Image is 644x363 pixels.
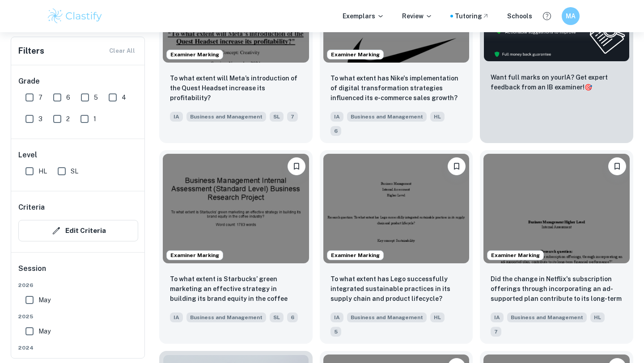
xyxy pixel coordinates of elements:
[330,327,341,337] span: 5
[163,154,309,263] img: Business and Management IA example thumbnail: To what extent is Starbucks’ green marke
[327,251,383,259] span: Examiner Marking
[562,7,580,25] button: MA
[18,202,45,213] h6: Criteria
[402,11,432,21] p: Review
[608,157,626,175] button: Bookmark
[18,220,138,241] button: Edit Criteria
[287,112,298,122] span: 7
[330,73,462,103] p: To what extent has Nike's implementation of digital transformation strategies influenced its e-co...
[539,8,555,24] button: Help and Feedback
[430,312,445,322] span: HL
[347,312,427,322] span: Business and Management
[38,166,47,176] span: HL
[170,312,183,322] span: IA
[18,150,138,160] h6: Level
[288,157,305,175] button: Bookmark
[330,112,343,122] span: IA
[590,312,605,322] span: HL
[38,93,42,102] span: 7
[38,114,42,124] span: 3
[170,274,302,304] p: To what extent is Starbucks’ green marketing an effective strategy in building its brand equity i...
[66,93,70,102] span: 6
[71,166,78,176] span: SL
[18,45,44,57] h6: Filters
[170,112,183,122] span: IA
[566,11,576,21] h6: MA
[491,312,504,322] span: IA
[18,263,138,281] h6: Session
[487,251,543,259] span: Examiner Marking
[491,72,623,92] p: Want full marks on your IA ? Get expert feedback from an IB examiner!
[480,150,633,344] a: Examiner MarkingBookmarkDid the change in Netflix's subscription offerings through incorporating ...
[186,312,266,322] span: Business and Management
[170,73,302,103] p: To what extent will Meta’s introduction of the Quest Headset increase its profitability?
[159,150,313,344] a: Examiner MarkingBookmarkTo what extent is Starbucks’ green marketing an effective strategy in bui...
[18,312,138,321] span: 2025
[327,51,383,59] span: Examiner Marking
[323,154,470,263] img: Business and Management IA example thumbnail: To what extent has Lego successfully int
[491,274,623,304] p: Did the change in Netflix's subscription offerings through incorporating an ad-supported plan con...
[94,93,98,102] span: 5
[507,312,587,322] span: Business and Management
[122,93,126,102] span: 4
[18,344,138,352] span: 2024
[448,157,466,175] button: Bookmark
[93,114,96,124] span: 1
[455,11,489,21] a: Tutoring
[320,150,473,344] a: Examiner MarkingBookmarkTo what extent has Lego successfully integrated sustainable practices in ...
[270,112,284,122] span: SL
[186,112,266,122] span: Business and Management
[491,327,501,337] span: 7
[270,312,284,322] span: SL
[18,281,138,289] span: 2026
[430,112,445,122] span: HL
[18,76,138,87] h6: Grade
[167,51,223,59] span: Examiner Marking
[38,326,51,336] span: May
[330,312,343,322] span: IA
[507,11,532,21] a: Schools
[343,11,384,21] p: Exemplars
[330,274,462,304] p: To what extent has Lego successfully integrated sustainable practices in its supply chain and pro...
[287,312,298,322] span: 6
[585,84,592,91] span: 🎯
[38,295,51,305] span: May
[47,7,103,25] img: Clastify logo
[66,114,70,124] span: 2
[167,251,223,259] span: Examiner Marking
[347,112,427,122] span: Business and Management
[483,154,630,263] img: Business and Management IA example thumbnail: Did the change in Netflix's subscription
[330,126,341,136] span: 6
